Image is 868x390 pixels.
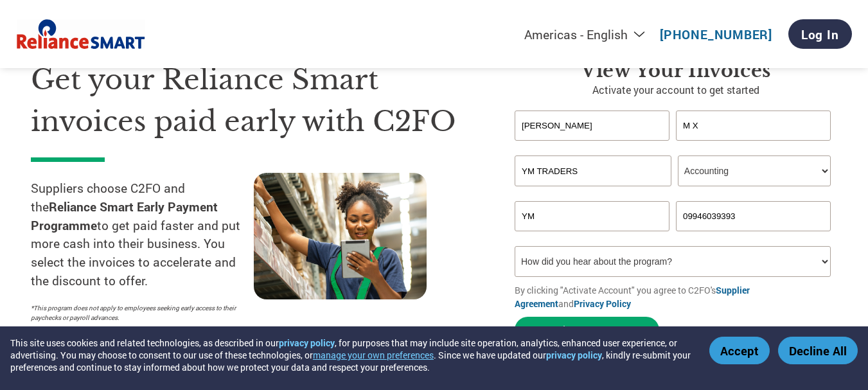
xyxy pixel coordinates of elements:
[10,337,691,373] div: This site uses cookies and related technologies, as described in our , for purposes that may incl...
[788,19,852,49] a: Log In
[17,17,145,52] img: Reliance Smart
[313,349,434,361] button: manage your own preferences
[676,233,831,241] div: Inavlid Phone Number
[31,199,218,233] strong: Reliance Smart Early Payment Programme
[31,179,254,290] p: Suppliers choose C2FO and the to get paid faster and put more cash into their business. You selec...
[574,297,631,310] a: Privacy Policy
[515,233,669,241] div: Inavlid Email Address
[515,317,659,343] button: Activate Account
[660,26,772,42] a: [PHONE_NUMBER]
[515,188,831,196] div: Invalid company name or company name is too long
[515,284,750,310] a: Supplier Agreement
[254,173,427,299] img: supply chain worker
[678,155,831,186] select: Title/Role
[31,303,241,323] p: *This program does not apply to employees seeking early access to their paychecks or payroll adva...
[676,111,831,141] input: Last Name*
[515,155,671,186] input: Your company name*
[515,283,837,310] p: By clicking "Activate Account" you agree to C2FO's and
[515,201,669,231] input: Invalid Email format
[279,337,335,349] a: privacy policy
[515,82,837,98] p: Activate your account to get started
[676,201,831,231] input: Phone*
[31,59,476,142] h1: Get your Reliance Smart invoices paid early with C2FO
[709,337,770,364] button: Accept
[515,59,837,82] h3: View your invoices
[546,349,602,361] a: privacy policy
[515,111,669,141] input: First Name*
[676,142,831,150] div: Invalid last name or last name is too long
[515,142,669,150] div: Invalid first name or first name is too long
[778,337,858,364] button: Decline All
